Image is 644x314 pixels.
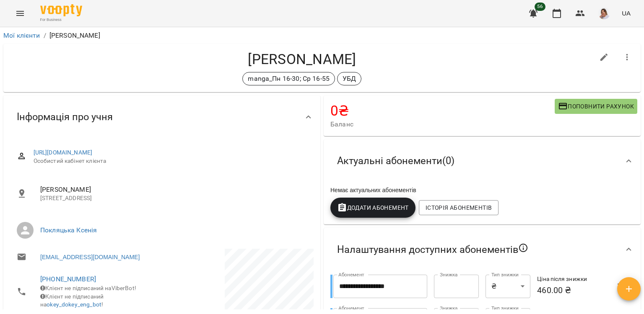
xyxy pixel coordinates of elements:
h4: [PERSON_NAME] [10,51,594,68]
a: Покляцька Ксенія [40,226,97,234]
a: [PHONE_NUMBER] [40,275,96,283]
span: Поповнити рахунок [558,101,634,111]
span: [PERSON_NAME] [40,185,307,195]
div: Налаштування доступних абонементів [324,228,641,271]
div: Актуальні абонементи(0) [324,139,641,183]
li: / [44,31,46,41]
span: Особистий кабінет клієнта [34,157,307,165]
nav: breadcrumb [3,31,641,41]
button: Додати Абонемент [330,198,415,218]
span: Баланс [330,119,555,129]
h6: Ціна після знижки [537,275,608,284]
a: Мої клієнти [3,31,40,39]
img: d332a1c3318355be326c790ed3ba89f4.jpg [598,8,610,19]
div: manga_Пн 16-30; Ср 16-55 [242,72,335,85]
p: [STREET_ADDRESS] [40,194,307,203]
svg: Якщо не обрано жодного, клієнт зможе побачити всі публічні абонементи [518,243,528,253]
span: Актуальні абонементи ( 0 ) [337,154,454,167]
span: UA [622,9,631,18]
p: УБД [343,74,356,84]
a: [URL][DOMAIN_NAME] [34,149,93,156]
div: Немає актуальних абонементів [329,184,636,196]
a: okey_dokey_eng_bot [47,301,101,308]
span: Клієнт не підписаний на ViberBot! [40,285,136,291]
div: ₴ [486,275,530,298]
button: UA [618,5,634,21]
span: Інформація про учня [17,111,113,124]
button: Історія абонементів [419,200,499,215]
span: Клієнт не підписаний на ! [40,293,104,308]
span: Додати Абонемент [337,203,409,213]
span: Налаштування доступних абонементів [337,243,528,256]
button: Menu [10,3,30,23]
div: Інформація про учня [3,95,320,139]
img: Voopty Logo [40,4,82,16]
p: [PERSON_NAME] [49,31,100,41]
span: For Business [40,17,82,23]
h6: 460.00 ₴ [537,284,608,297]
button: Поповнити рахунок [555,99,637,114]
div: УБД [337,72,361,85]
a: [EMAIL_ADDRESS][DOMAIN_NAME] [40,253,140,261]
span: 56 [535,3,545,11]
h4: 0 ₴ [330,102,555,119]
p: manga_Пн 16-30; Ср 16-55 [248,74,330,84]
span: Історія абонементів [426,203,492,213]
